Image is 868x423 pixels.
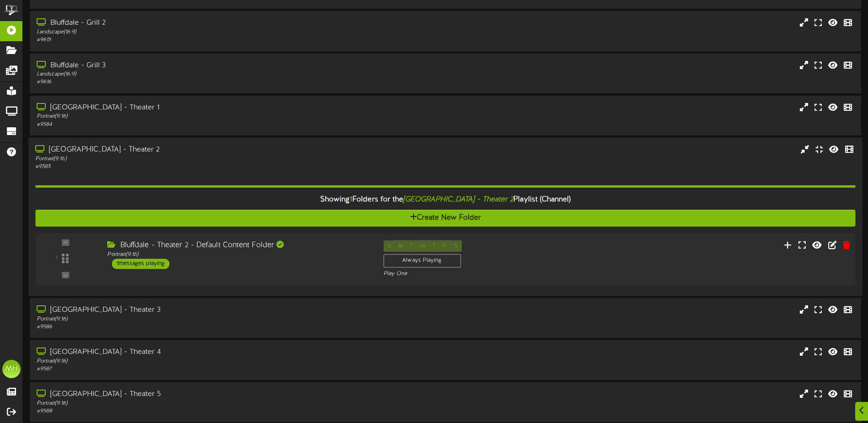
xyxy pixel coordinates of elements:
[37,315,369,323] div: Portrait ( 9:16 )
[37,358,369,365] div: Portrait ( 9:16 )
[37,323,369,331] div: # 9586
[37,389,369,400] div: [GEOGRAPHIC_DATA] - Theater 5
[35,144,369,155] div: [GEOGRAPHIC_DATA] - Theater 2
[37,407,369,415] div: # 9588
[35,163,369,170] div: # 9585
[107,250,369,258] div: Portrait ( 9:16 )
[37,36,369,44] div: # 9615
[37,103,369,113] div: [GEOGRAPHIC_DATA] - Theater 1
[37,347,369,358] div: [GEOGRAPHIC_DATA] - Theater 4
[37,113,369,120] div: Portrait ( 9:16 )
[35,210,855,227] button: Create New Folder
[37,18,369,28] div: Bluffdale - Grill 2
[28,190,862,210] div: Showing Folders for the Playlist (Channel)
[403,195,514,204] i: [GEOGRAPHIC_DATA] - Theater 2
[37,121,369,129] div: # 9584
[35,155,369,163] div: Portrait ( 9:16 )
[37,60,369,71] div: Bluffdale - Grill 3
[37,400,369,407] div: Portrait ( 9:16 )
[37,28,369,36] div: Landscape ( 16:9 )
[107,240,369,250] div: Bluffdale - Theater 2 - Default Content Folder
[383,270,577,277] div: Play One
[37,305,369,315] div: [GEOGRAPHIC_DATA] - Theater 3
[37,78,369,86] div: # 9616
[350,195,352,204] span: 1
[2,360,21,378] div: MH
[37,365,369,373] div: # 9587
[383,254,461,268] div: Always Playing
[37,70,369,78] div: Landscape ( 16:9 )
[112,259,170,269] div: 1 messages playing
